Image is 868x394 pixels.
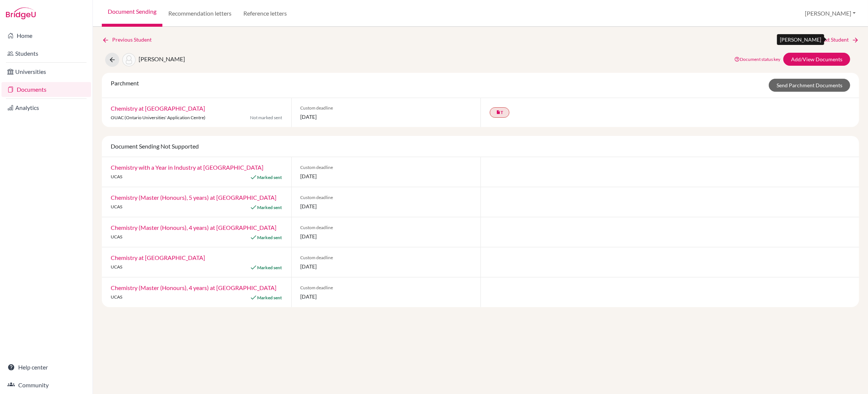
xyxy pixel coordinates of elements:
span: Custom deadline [301,105,472,111]
a: Chemistry at [GEOGRAPHIC_DATA] [111,254,205,261]
i: insert_drive_file [496,110,501,114]
div: [PERSON_NAME] [777,34,824,45]
span: [DATE] [301,293,472,300]
span: Marked sent [258,205,282,210]
a: Chemistry at [GEOGRAPHIC_DATA] [111,105,205,112]
a: Documents [1,82,91,97]
span: Custom deadline [301,254,472,261]
span: Custom deadline [301,224,472,231]
span: [DATE] [301,172,472,180]
span: UCAS [111,174,122,179]
a: Chemistry (Master (Honours), 4 years) at [GEOGRAPHIC_DATA] [111,284,276,291]
button: [PERSON_NAME] [801,6,859,20]
span: Custom deadline [301,164,472,171]
span: UCAS [111,234,122,240]
span: Custom deadline [301,194,472,201]
span: [PERSON_NAME] [139,55,185,62]
a: Previous Student [102,36,158,44]
span: [DATE] [301,232,472,240]
a: Universities [1,64,91,79]
span: Marked sent [258,175,282,180]
span: UCAS [111,264,122,270]
span: [DATE] [301,113,472,121]
a: Students [1,46,91,61]
a: insert_drive_fileT [490,107,509,118]
a: Document status key [734,56,780,62]
span: Marked sent [258,295,282,300]
span: UCAS [111,204,122,209]
span: [DATE] [301,263,472,270]
a: Next Student [819,36,859,44]
a: Add/View Documents [783,53,850,66]
span: Marked sent [258,235,282,240]
a: Community [1,378,91,393]
span: [DATE] [301,202,472,210]
span: UCAS [111,294,122,300]
img: Bridge-U [6,7,36,19]
a: Send Parchment Documents [769,79,850,92]
span: Marked sent [258,265,282,270]
a: Chemistry (Master (Honours), 4 years) at [GEOGRAPHIC_DATA] [111,224,276,231]
a: Analytics [1,100,91,115]
a: Help center [1,360,91,375]
span: Document Sending Not Supported [111,143,199,150]
a: Chemistry (Master (Honours), 5 years) at [GEOGRAPHIC_DATA] [111,194,276,201]
span: Not marked sent [250,114,282,121]
span: Parchment [111,79,139,87]
a: Home [1,28,91,43]
span: OUAC (Ontario Universities' Application Centre) [111,115,205,120]
span: Custom deadline [301,284,472,291]
a: Chemistry with a Year in Industry at [GEOGRAPHIC_DATA] [111,164,263,171]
